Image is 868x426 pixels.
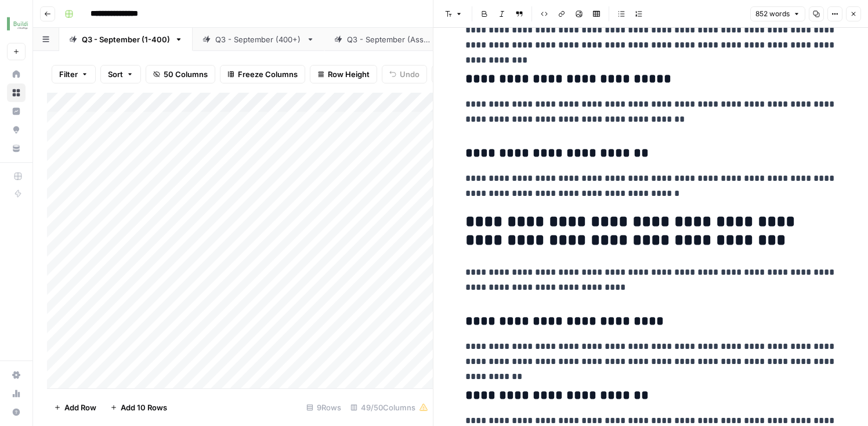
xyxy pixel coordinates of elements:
div: Q3 - September (Assn.) [347,34,433,45]
a: Q3 - September (1-400) [59,28,193,51]
button: Help + Support [7,403,26,421]
a: Q3 - September (400+) [193,28,324,51]
button: 50 Columns [146,65,215,83]
button: Sort [100,65,141,83]
span: Filter [59,68,78,80]
a: Insights [7,102,26,121]
a: Home [7,65,26,83]
button: Add Row [47,398,103,417]
button: Freeze Columns [220,65,305,83]
button: Filter [52,65,96,83]
span: Sort [108,68,123,80]
img: Buildium Logo [7,13,28,34]
span: Add 10 Rows [121,402,167,413]
a: Q3 - September (Assn.) [324,28,455,51]
button: 852 words [750,6,805,21]
div: 9 Rows [302,398,346,417]
a: Usage [7,384,26,403]
button: Workspace: Buildium [7,9,26,38]
a: Your Data [7,139,26,158]
span: Row Height [328,68,370,80]
button: Row Height [310,65,377,83]
span: Freeze Columns [238,68,298,80]
div: Q3 - September (1-400) [82,34,170,45]
div: 49/50 Columns [346,398,433,417]
span: 50 Columns [164,68,208,80]
span: Add Row [64,402,96,413]
button: Add 10 Rows [103,398,174,417]
a: Browse [7,83,26,102]
button: Undo [382,65,427,83]
a: Settings [7,366,26,384]
span: 852 words [755,9,790,19]
div: Q3 - September (400+) [215,34,302,45]
span: Undo [400,68,419,80]
a: Opportunities [7,121,26,139]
